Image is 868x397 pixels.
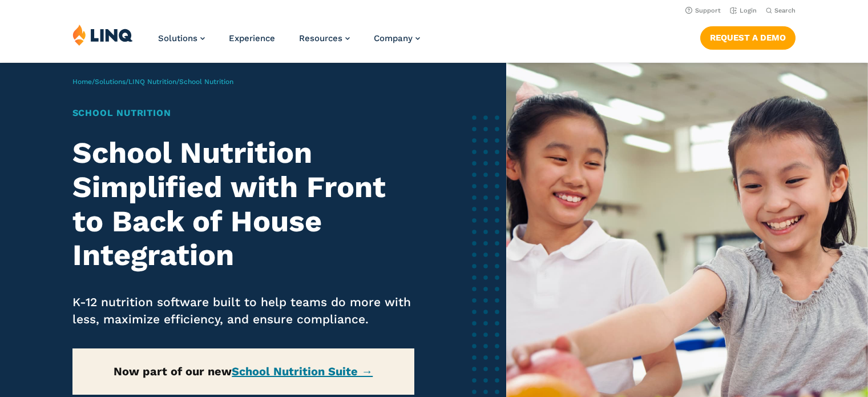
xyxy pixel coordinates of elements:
a: Experience [229,33,275,43]
a: Request a Demo [700,26,796,49]
span: School Nutrition [179,78,233,86]
strong: Now part of our new [114,364,373,378]
a: School Nutrition Suite → [232,364,373,378]
span: Resources [299,33,342,43]
a: LINQ Nutrition [128,78,176,86]
a: Solutions [95,78,126,86]
span: / / / [72,78,233,86]
a: Home [72,78,92,86]
nav: Button Navigation [700,24,796,49]
a: Company [374,33,420,43]
h2: School Nutrition Simplified with Front to Back of House Integration [72,136,414,272]
p: K-12 nutrition software built to help teams do more with less, maximize efficiency, and ensure co... [72,294,414,328]
span: Company [374,33,413,43]
a: Solutions [158,33,205,43]
a: Support [685,7,721,14]
span: Search [774,7,796,14]
h1: School Nutrition [72,106,414,120]
a: Login [730,7,757,14]
button: Open Search Bar [766,6,796,15]
nav: Primary Navigation [158,24,420,62]
a: Resources [299,33,350,43]
span: Solutions [158,33,197,43]
img: LINQ | K‑12 Software [72,24,133,46]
